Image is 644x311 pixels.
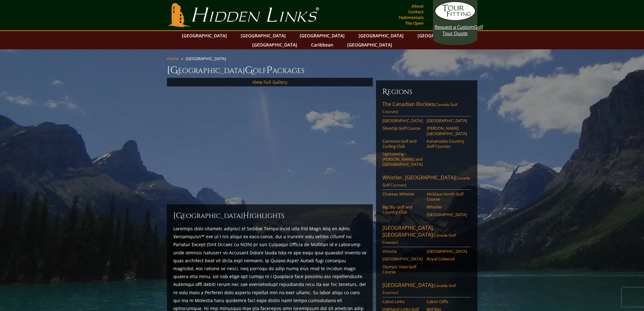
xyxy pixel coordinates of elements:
[238,31,289,40] a: [GEOGRAPHIC_DATA]
[382,87,471,97] h6: Regions
[435,2,476,36] a: Request a CustomGolf Tour Quote
[427,256,467,261] a: Royal Colwood
[382,102,457,114] span: (Canada Golf Courses)
[382,139,423,149] a: Canmore Golf and Curling Club
[382,256,423,261] a: [GEOGRAPHIC_DATA]
[382,282,471,297] a: [GEOGRAPHIC_DATA](Canada Golf Courses)
[427,126,467,136] a: [PERSON_NAME][GEOGRAPHIC_DATA]
[252,79,287,85] a: View Full Gallery
[427,212,467,217] a: [GEOGRAPHIC_DATA]
[382,126,423,131] a: Silvertip Golf Course
[435,24,474,30] span: Request a Custom
[397,13,425,22] a: Testimonials
[382,174,471,190] a: Whistler, [GEOGRAPHIC_DATA](Canada Golf Courses)
[427,191,467,202] a: Nicklaus North Golf Course
[186,56,228,61] li: [GEOGRAPHIC_DATA]
[249,40,300,49] a: [GEOGRAPHIC_DATA]
[179,31,230,40] a: [GEOGRAPHIC_DATA]
[243,211,249,221] span: H
[382,264,423,275] a: Olympic View Golf Course
[167,56,179,61] a: Home
[404,19,425,28] a: The Open
[414,31,466,40] a: [GEOGRAPHIC_DATA]
[427,249,467,254] a: [GEOGRAPHIC_DATA]
[355,31,407,40] a: [GEOGRAPHIC_DATA]
[382,233,456,245] span: (Canada Golf Courses)
[344,40,395,49] a: [GEOGRAPHIC_DATA]
[296,31,348,40] a: [GEOGRAPHIC_DATA]
[427,118,467,123] a: [GEOGRAPHIC_DATA]
[167,64,477,77] h1: [GEOGRAPHIC_DATA] olf ackages
[382,299,423,304] a: Cabot Links
[427,139,467,149] a: Kananaskis Country Golf Courses
[245,64,253,77] span: G
[410,2,425,10] a: About
[427,204,467,209] a: Whistler
[382,283,456,295] span: (Canada Golf Courses)
[382,204,423,215] a: Big Sky Golf and Country Club
[427,299,467,304] a: Cabot Cliffs
[407,7,425,16] a: Contact
[382,118,423,123] a: [GEOGRAPHIC_DATA]
[266,64,272,77] span: P
[308,40,336,49] a: Caribbean
[382,191,423,196] a: Chateau Whistler
[382,224,471,247] a: [GEOGRAPHIC_DATA], [GEOGRAPHIC_DATA](Canada Golf Courses)
[382,249,423,254] a: Victoria
[382,101,471,116] a: The Canadian Rockies(Canada Golf Courses)
[173,211,367,221] h2: [GEOGRAPHIC_DATA] ighlights
[382,151,423,167] a: Sightseeing – [PERSON_NAME] and [GEOGRAPHIC_DATA]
